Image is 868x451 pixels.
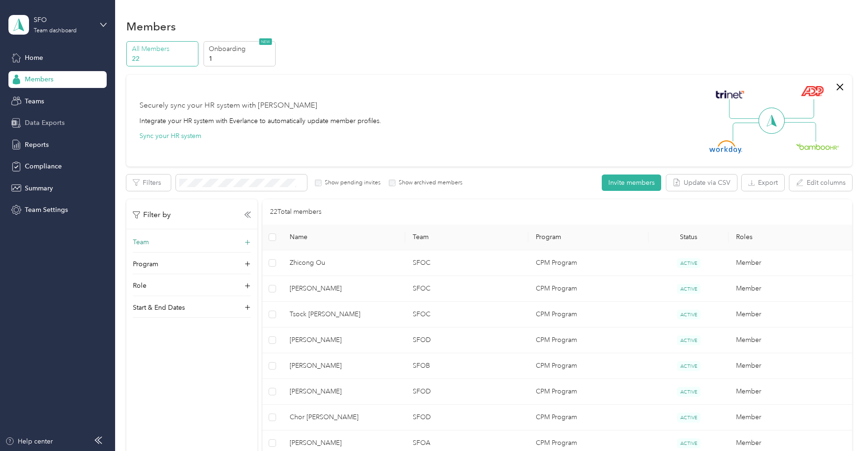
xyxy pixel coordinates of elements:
h1: Members [126,22,176,31]
img: Workday [709,140,742,153]
span: Members [25,74,53,84]
span: [PERSON_NAME] [290,335,398,345]
td: Zhicong Ou [282,250,405,276]
button: Filters [126,175,171,191]
td: CPM Program [528,405,649,430]
button: Update via CSV [666,175,737,191]
span: Compliance [25,161,62,171]
td: SFOD [405,327,528,353]
td: Member [729,353,852,379]
span: NEW [259,38,272,45]
span: ACTIVE [677,438,700,448]
td: CPM Program [528,327,649,353]
td: Member [729,276,852,302]
td: CPM Program [528,353,649,379]
span: ACTIVE [677,335,700,345]
p: 22 Total members [270,207,321,217]
div: Integrate your HR system with Everlance to automatically update member profiles. [139,116,381,126]
td: SFOB [405,353,528,379]
button: Help center [5,436,53,446]
img: BambooHR [796,143,839,150]
label: Show pending invites [321,179,380,187]
p: 22 [132,54,196,64]
td: Tsock Kid Lee Liu [282,302,405,327]
span: [PERSON_NAME] [290,386,398,397]
td: CPM Program [528,379,649,405]
td: Member [729,327,852,353]
td: SFOC [405,276,528,302]
div: SFO [34,15,92,25]
img: Line Right Up [781,99,814,119]
td: CPM Program [528,302,649,327]
iframe: Everlance-gr Chat Button Frame [816,399,868,451]
p: 1 [209,54,272,64]
td: Member [729,405,852,430]
img: Line Right Down [783,122,816,142]
td: CPM Program [528,276,649,302]
span: [PERSON_NAME] [290,438,398,448]
button: Invite members [602,175,661,191]
span: ACTIVE [677,258,700,268]
th: Program [528,225,649,250]
div: Team dashboard [34,28,77,34]
td: Member [729,250,852,276]
td: SFOD [405,405,528,430]
button: Export [742,175,784,191]
button: Sync your HR system [139,131,201,141]
td: SFOC [405,302,528,327]
span: ACTIVE [677,361,700,371]
td: SFOD [405,379,528,405]
span: Summary [25,183,53,193]
td: Kazuo Onuki [282,276,405,302]
p: Program [133,259,158,269]
span: ACTIVE [677,310,700,320]
span: Zhicong Ou [290,258,398,268]
span: ACTIVE [677,413,700,422]
th: Team [405,225,528,250]
label: Show archived members [395,179,462,187]
span: Chor [PERSON_NAME] [290,412,398,422]
span: Name [290,233,398,241]
span: Team Settings [25,205,68,215]
td: Sophia Chew [282,327,405,353]
td: SFOC [405,250,528,276]
img: ADP [801,86,824,96]
span: ACTIVE [677,284,700,294]
td: Chor Chi Ma [282,405,405,430]
img: Line Left Up [729,99,762,119]
span: Home [25,53,43,63]
p: Filter by [133,209,171,221]
span: [PERSON_NAME] [290,284,398,294]
button: Edit columns [789,175,852,191]
p: Onboarding [209,44,272,54]
p: Start & End Dates [133,303,185,313]
img: Trinet [714,88,746,101]
span: Tsock [PERSON_NAME] [290,309,398,320]
p: Role [133,281,146,291]
td: Member [729,379,852,405]
td: Azumi Abrahams [282,353,405,379]
th: Status [649,225,729,250]
th: Name [282,225,405,250]
img: Line Left Down [732,122,765,141]
span: Reports [25,140,49,150]
th: Roles [729,225,852,250]
span: ACTIVE [677,387,700,397]
td: CPM Program [528,250,649,276]
span: Teams [25,96,44,106]
div: Securely sync your HR system with [PERSON_NAME] [139,100,317,111]
p: All Members [132,44,196,54]
p: Team [133,237,149,247]
td: Junhyuk Lee [282,379,405,405]
td: Member [729,302,852,327]
span: Data Exports [25,118,65,128]
span: [PERSON_NAME] [290,361,398,371]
